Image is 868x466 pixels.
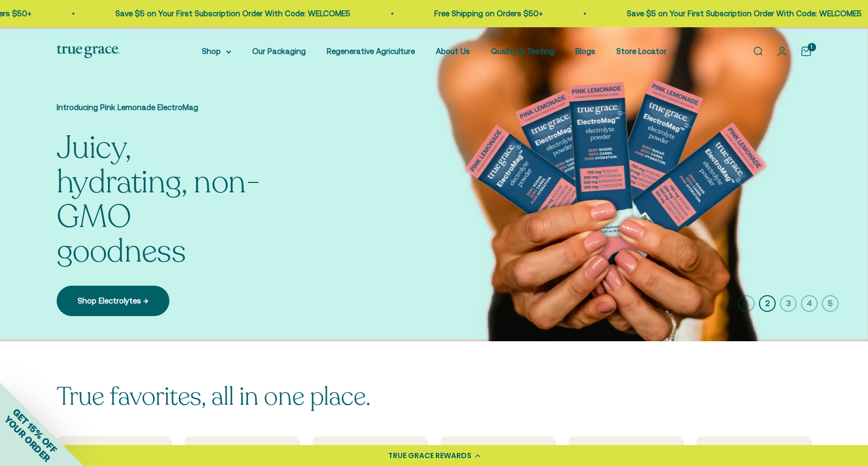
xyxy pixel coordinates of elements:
[491,47,554,56] a: Quality & Testing
[202,45,231,58] summary: Shop
[98,7,333,20] p: Save $5 on Your First Subscription Order With Code: WELCOME5
[57,286,169,316] a: Shop Electrolytes →
[759,295,776,312] button: 2
[57,380,371,414] split-lines: True favorites, all in one place.
[609,7,844,20] p: Save $5 on Your First Subscription Order With Code: WELCOME5
[808,43,816,51] cart-count: 1
[388,450,471,461] div: TRUE GRACE REWARDS
[616,47,667,56] a: Store Locator
[2,414,52,464] span: YOUR ORDER
[780,295,797,312] button: 3
[822,295,839,312] button: 5
[575,47,595,56] a: Blogs
[57,101,266,114] p: Introducing Pink Lemonade ElectroMag
[738,295,755,312] button: 1
[436,47,470,56] a: About Us
[327,47,415,56] a: Regenerative Agriculture
[417,9,526,18] a: Free Shipping on Orders $50+
[10,406,59,455] span: GET 15% OFF
[801,295,818,312] button: 4
[252,47,306,56] a: Our Packaging
[57,126,260,273] split-lines: Juicy, hydrating, non-GMO goodness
